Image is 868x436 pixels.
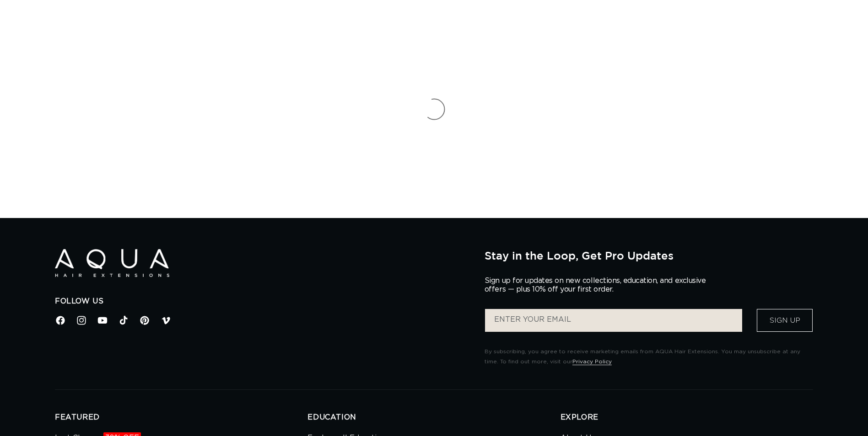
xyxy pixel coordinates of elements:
[485,309,742,332] input: ENTER YOUR EMAIL
[485,249,813,262] h2: Stay in the Loop, Get Pro Updates
[55,297,471,306] h2: Follow Us
[561,413,813,422] h2: EXPLORE
[485,347,813,367] p: By subscribing, you agree to receive marketing emails from AQUA Hair Extensions. You may unsubscr...
[485,276,713,294] p: Sign up for updates on new collections, education, and exclusive offers — plus 10% off your first...
[757,309,813,332] button: Sign Up
[572,359,612,364] a: Privacy Policy
[55,249,169,277] img: Aqua Hair Extensions
[307,413,560,422] h2: EDUCATION
[55,413,307,422] h2: FEATURED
